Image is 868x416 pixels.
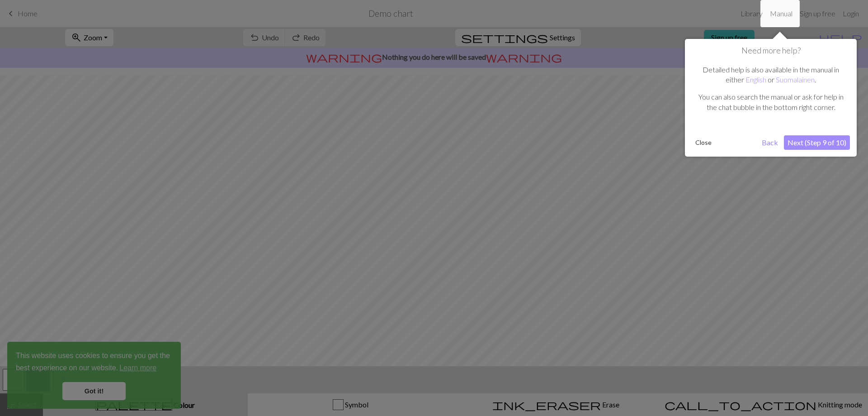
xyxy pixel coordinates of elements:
button: Back [758,135,782,150]
h1: Need more help? [692,46,850,56]
button: Next (Step 9 of 10) [784,135,850,150]
a: English [745,75,766,84]
div: Need more help? [685,39,857,157]
a: Suomalainen [776,75,815,84]
p: You can also search the manual or ask for help in the chat bubble in the bottom right corner. [696,92,845,112]
p: Detailed help is also available in the manual in either or . [696,65,845,85]
button: Close [692,136,715,149]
